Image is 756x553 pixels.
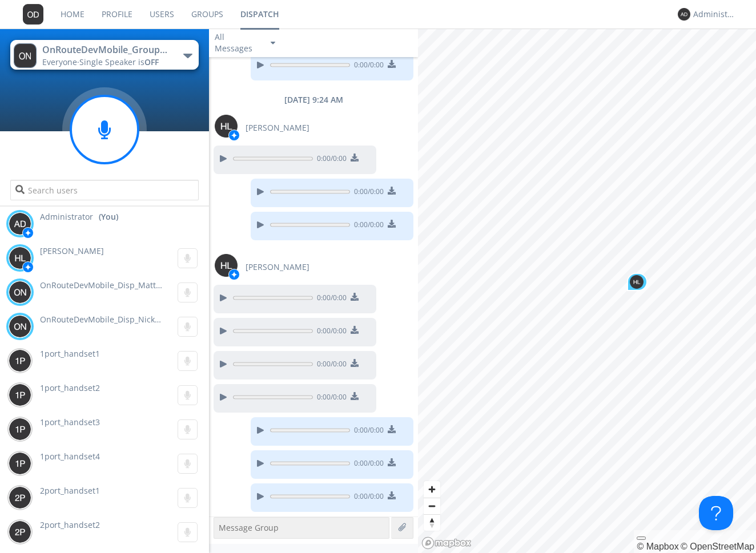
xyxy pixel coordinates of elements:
img: 373638.png [630,275,644,289]
button: Reset bearing to north [424,514,440,531]
span: Single Speaker is [79,56,159,67]
span: 0:00 / 0:00 [313,326,347,338]
img: download media button [388,425,396,433]
img: 373638.png [215,115,238,138]
img: 373638.png [9,384,31,406]
span: Zoom out [424,498,440,514]
button: Toggle attribution [637,536,646,540]
span: 0:00 / 0:00 [350,187,384,199]
img: 373638.png [9,349,31,372]
img: download media button [388,187,396,195]
img: download media button [388,491,396,499]
img: 373638.png [215,254,238,277]
span: 2port_handset2 [40,519,100,530]
img: 373638.png [23,4,43,25]
img: 373638.png [9,315,31,338]
img: download media button [351,326,359,334]
span: OnRouteDevMobile_Disp_MatthewMeppelink-Adm [40,280,233,290]
span: 0:00 / 0:00 [313,359,347,372]
a: OpenStreetMap [681,542,754,551]
img: download media button [351,293,359,301]
img: 373638.png [9,520,31,543]
span: 0:00 / 0:00 [350,458,384,471]
img: download media button [351,359,359,367]
div: Everyone · [42,56,171,68]
img: download media button [388,60,396,68]
span: OnRouteDevMobile_Disp_NickRoss-Admin [40,314,200,325]
span: [PERSON_NAME] [40,245,104,256]
img: 373638.png [9,486,31,509]
div: [DATE] 9:24 AM [209,94,418,106]
div: Map marker [627,273,648,291]
span: 0:00 / 0:00 [350,220,384,232]
span: 1port_handset3 [40,417,100,427]
span: 0:00 / 0:00 [350,425,384,438]
span: 0:00 / 0:00 [313,154,347,166]
input: Search users [10,180,198,200]
span: 0:00 / 0:00 [350,491,384,504]
span: [PERSON_NAME] [246,122,309,134]
img: 373638.png [14,43,37,68]
img: 373638.png [9,418,31,441]
img: download media button [351,154,359,162]
span: 1port_handset2 [40,382,100,393]
img: 373638.png [9,452,31,475]
div: All Messages [215,31,260,54]
span: Reset bearing to north [424,515,440,531]
img: download media button [388,220,396,228]
img: caret-down-sm.svg [271,42,275,45]
span: 0:00 / 0:00 [313,392,347,405]
img: 373638.png [9,212,31,235]
img: download media button [388,458,396,466]
span: OFF [144,56,159,67]
img: download media button [351,392,359,400]
a: Mapbox [637,542,678,551]
a: Mapbox logo [421,536,472,550]
button: Zoom out [424,498,440,514]
img: 373638.png [9,247,31,269]
iframe: Toggle Customer Support [699,496,733,530]
button: OnRouteDevMobile_Group_12Everyone·Single Speaker isOFF [10,40,198,70]
div: Administrator [693,9,736,20]
img: 373638.png [678,8,690,21]
span: 1port_handset1 [40,348,100,359]
span: 2port_handset1 [40,485,100,496]
span: 0:00 / 0:00 [313,293,347,305]
button: Zoom in [424,481,440,498]
img: 373638.png [9,281,31,304]
div: OnRouteDevMobile_Group_12 [42,43,171,56]
span: Administrator [40,211,93,223]
span: 0:00 / 0:00 [350,60,384,72]
span: 1port_handset4 [40,451,100,462]
span: [PERSON_NAME] [246,261,309,273]
div: (You) [99,211,118,223]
